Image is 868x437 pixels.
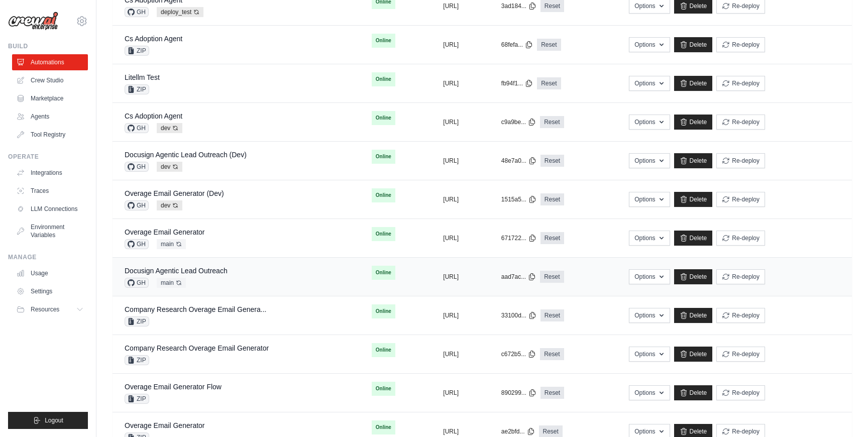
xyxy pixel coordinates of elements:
[818,389,868,437] iframe: Chat Widget
[157,200,182,210] span: dev
[629,269,670,284] button: Options
[125,84,149,94] span: ZIP
[8,42,88,50] div: Build
[501,41,533,49] button: 68fefa...
[372,150,395,164] span: Online
[125,421,205,429] a: Overage Email Generator
[125,394,149,404] span: ZIP
[125,123,149,133] span: GH
[629,192,670,207] button: Options
[125,355,149,365] span: ZIP
[12,201,88,217] a: LLM Connections
[12,72,88,88] a: Crew Studio
[372,382,395,396] span: Online
[674,76,713,91] a: Delete
[12,90,88,106] a: Marketplace
[125,239,149,249] span: GH
[540,232,564,244] a: Reset
[537,77,561,89] a: Reset
[125,189,224,197] a: Overage Email Generator (Dev)
[372,72,395,86] span: Online
[45,416,63,424] span: Logout
[540,193,564,205] a: Reset
[125,46,149,56] span: ZIP
[629,153,670,168] button: Options
[125,344,269,352] a: Company Research Overage Email Generator
[629,115,670,130] button: Options
[157,278,186,288] span: main
[716,153,765,168] button: Re-deploy
[372,343,395,357] span: Online
[716,385,765,400] button: Re-deploy
[629,308,670,323] button: Options
[674,115,713,130] a: Delete
[12,283,88,299] a: Settings
[372,111,395,125] span: Online
[125,267,228,275] a: Docusign Agentic Lead Outreach
[125,7,149,17] span: GH
[12,54,88,70] a: Automations
[12,219,88,243] a: Environment Variables
[372,304,395,318] span: Online
[157,239,186,249] span: main
[12,108,88,125] a: Agents
[372,266,395,280] span: Online
[716,347,765,362] button: Re-deploy
[372,188,395,202] span: Online
[501,118,536,126] button: c9a9be...
[674,347,713,362] a: Delete
[540,271,564,283] a: Reset
[501,273,536,281] button: aad7ac...
[125,305,266,313] a: Company Research Overage Email Genera...
[125,383,222,391] a: Overage Email Generator Flow
[125,278,149,288] span: GH
[501,311,536,319] button: 33100d...
[12,265,88,281] a: Usage
[716,37,765,52] button: Re-deploy
[125,316,149,326] span: ZIP
[540,348,564,360] a: Reset
[125,228,205,236] a: Overage Email Generator
[629,347,670,362] button: Options
[125,151,247,159] a: Docusign Agentic Lead Outreach (Dev)
[674,269,713,284] a: Delete
[125,35,182,43] a: Cs Adoption Agent
[372,227,395,241] span: Online
[12,183,88,199] a: Traces
[8,253,88,261] div: Manage
[12,127,88,143] a: Tool Registry
[674,231,713,246] a: Delete
[501,195,536,203] button: 1515a5...
[674,153,713,168] a: Delete
[674,37,713,52] a: Delete
[629,231,670,246] button: Options
[674,308,713,323] a: Delete
[31,305,59,313] span: Resources
[716,269,765,284] button: Re-deploy
[501,157,536,165] button: 48e7a0...
[540,387,564,399] a: Reset
[12,165,88,181] a: Integrations
[125,112,182,120] a: Cs Adoption Agent
[125,73,160,81] a: Litellm Test
[674,385,713,400] a: Delete
[501,79,533,87] button: fb94f1...
[629,76,670,91] button: Options
[716,192,765,207] button: Re-deploy
[125,200,149,210] span: GH
[8,12,58,31] img: Logo
[540,116,564,128] a: Reset
[372,34,395,48] span: Online
[501,350,536,358] button: c672b5...
[12,301,88,317] button: Resources
[501,389,536,397] button: 890299...
[540,309,564,321] a: Reset
[8,412,88,429] button: Logout
[716,308,765,323] button: Re-deploy
[157,7,203,17] span: deploy_test
[629,37,670,52] button: Options
[716,76,765,91] button: Re-deploy
[8,153,88,161] div: Operate
[125,162,149,172] span: GH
